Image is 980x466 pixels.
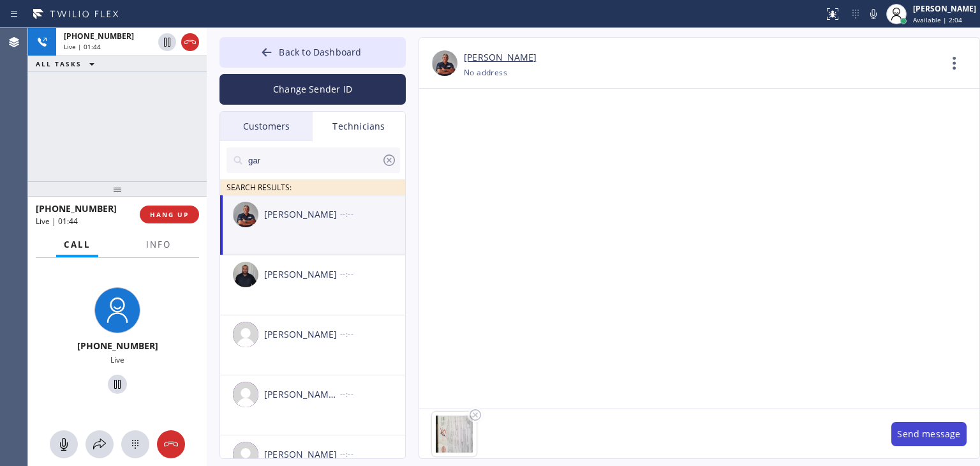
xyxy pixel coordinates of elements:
input: Search [247,147,382,173]
button: Mute [865,5,882,23]
span: Live | 01:44 [64,42,101,51]
div: [PERSON_NAME] [PERSON_NAME] [264,387,340,402]
button: Open dialpad [121,430,149,458]
button: Back to Dashboard [219,37,406,68]
button: ALL TASKS [28,56,107,71]
button: Hold Customer [108,375,127,394]
div: [PERSON_NAME] [264,207,340,222]
span: HANG UP [150,210,189,219]
span: ALL TASKS [36,59,82,68]
div: Technicians [313,112,405,141]
a: [PERSON_NAME] [464,50,537,65]
button: Mute [50,430,78,458]
img: user.png [233,382,258,407]
button: Info [138,232,179,257]
span: [PHONE_NUMBER] [64,31,134,41]
div: [PERSON_NAME] [264,327,340,342]
button: Hang up [181,33,199,51]
div: Customers [220,112,313,141]
div: --:-- [340,447,406,462]
span: Live [110,354,124,365]
button: HANG UP [140,206,199,223]
span: Info [146,239,171,250]
div: [PERSON_NAME] [264,267,340,282]
div: [PERSON_NAME] [264,447,340,462]
div: [PERSON_NAME] [913,3,976,14]
img: abb398c9dc915a0a15dbad19ad2fee41.png [233,202,258,227]
button: Open directory [85,430,114,458]
span: Back to Dashboard [279,46,361,58]
button: Send message [891,422,967,446]
span: [PHONE_NUMBER] [77,340,158,352]
button: Hold Customer [158,33,176,51]
div: --:-- [340,387,406,402]
img: user.png [233,322,258,347]
div: No address [464,65,507,80]
button: Hang up [157,430,185,458]
button: Call [56,232,98,257]
div: --:-- [340,207,406,222]
span: Call [64,239,91,250]
img: abb398c9dc915a0a15dbad19ad2fee41.png [432,50,457,76]
img: 7401a0b5f3806af4c447c10b1bdd9321.png [233,262,258,287]
img: 96911d46-bef8-4b26-bc37-5372ed91c11a.jpeg [436,416,480,453]
div: --:-- [340,327,406,342]
button: Change Sender ID [219,74,406,105]
span: Available | 2:04 [913,15,962,24]
span: Live | 01:44 [36,216,78,227]
span: SEARCH RESULTS: [226,182,292,193]
span: [PHONE_NUMBER] [36,202,117,214]
div: --:-- [340,267,406,282]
